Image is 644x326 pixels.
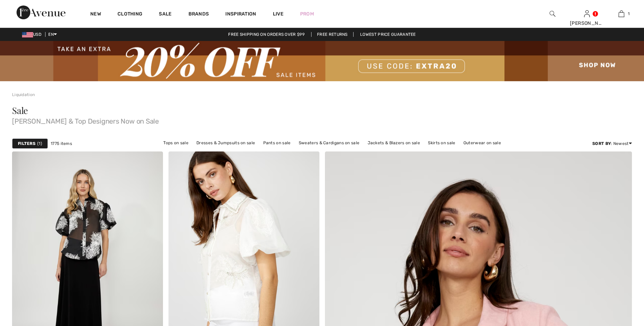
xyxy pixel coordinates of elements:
[22,32,44,37] span: USD
[300,10,314,18] a: Prom
[160,138,192,147] a: Tops on sale
[188,11,209,18] a: Brands
[22,32,33,38] img: US Dollar
[117,11,142,18] a: Clothing
[570,20,604,27] div: [PERSON_NAME]
[425,138,459,147] a: Skirts on sale
[619,10,624,18] img: My Bag
[159,11,172,18] a: Sale
[592,141,611,146] strong: Sort By
[37,140,42,147] span: 1
[460,138,504,147] a: Outerwear on sale
[225,11,256,18] span: Inspiration
[18,140,35,147] strong: Filters
[364,138,424,147] a: Jackets & Blazers on sale
[355,32,421,37] a: Lowest Price Guarantee
[12,92,35,97] a: Liquidation
[48,32,57,37] span: EN
[51,140,72,147] span: 1775 items
[584,10,590,17] a: Sign In
[90,11,101,18] a: New
[604,10,638,18] a: 1
[17,6,65,19] img: 1ère Avenue
[273,10,284,18] a: Live
[193,138,258,147] a: Dresses & Jumpsuits on sale
[12,115,632,125] span: [PERSON_NAME] & Top Designers Now on Sale
[223,32,310,37] a: Free shipping on orders over $99
[260,138,294,147] a: Pants on sale
[295,138,363,147] a: Sweaters & Cardigans on sale
[592,140,632,147] div: : Newest
[628,11,630,17] span: 1
[584,10,590,18] img: My Info
[311,32,354,37] a: Free Returns
[550,10,555,18] img: search the website
[12,104,28,116] span: Sale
